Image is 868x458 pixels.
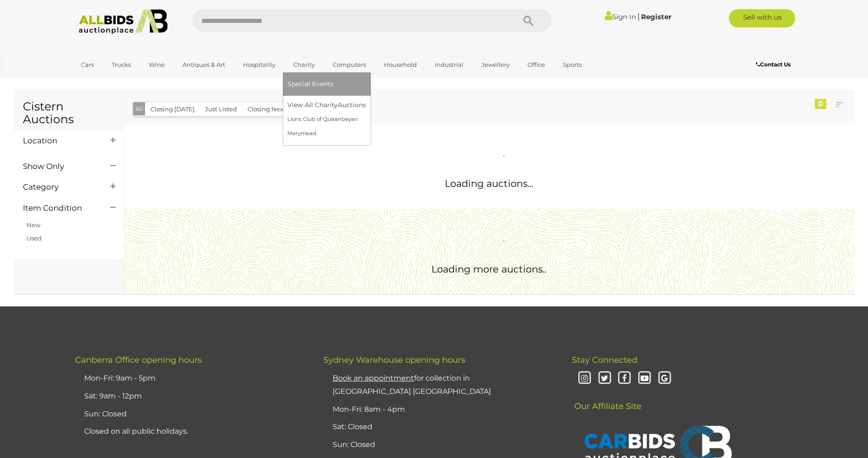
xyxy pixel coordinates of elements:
[641,12,671,21] a: Register
[143,57,171,72] a: Wine
[237,57,281,72] a: Hospitality
[636,371,652,387] i: Youtube
[522,57,551,72] a: Office
[616,371,632,387] i: Facebook
[23,136,97,145] h4: Location
[429,57,469,72] a: Industrial
[23,100,114,125] h1: Cistern Auctions
[27,221,40,229] a: New
[330,436,549,454] li: Sun: Closed
[177,57,231,72] a: Antiques & Art
[74,9,173,34] img: Allbids.com.au
[23,183,97,191] h4: Category
[577,371,593,387] i: Instagram
[572,355,637,365] span: Stay Connected
[572,387,642,411] span: Our Affiliate Site
[815,99,826,109] div: 0
[145,102,200,116] button: Closing [DATE]
[657,371,673,387] i: Google
[82,405,301,423] li: Sun: Closed
[333,374,414,382] u: Book an appointment
[637,11,640,22] span: |
[445,178,533,189] span: Loading auctions...
[82,387,301,405] li: Sat: 9am - 12pm
[75,355,202,365] span: Canberra Office opening hours
[431,263,546,275] span: Loading more auctions..
[27,234,42,242] a: Used
[756,61,791,68] b: Contact Us
[378,57,423,72] a: Household
[729,9,795,27] a: Sell with us
[475,57,516,72] a: Jewellery
[756,60,793,70] a: Contact Us
[323,355,465,365] span: Sydney Warehouse opening hours
[82,423,301,441] li: Closed on all public holidays.
[75,72,152,87] a: [GEOGRAPHIC_DATA]
[330,401,549,419] li: Mon-Fri: 8am - 4pm
[605,12,636,21] a: Sign In
[287,57,321,72] a: Charity
[133,102,146,115] button: All
[23,162,97,171] h4: Show Only
[82,370,301,387] li: Mon-Fri: 9am - 5pm
[106,57,137,72] a: Trucks
[506,9,551,32] button: Search
[330,418,549,436] li: Sat: Closed
[199,102,243,116] button: Just Listed
[23,204,97,213] h4: Item Condition
[327,57,372,72] a: Computers
[597,371,613,387] i: Twitter
[557,57,588,72] a: Sports
[242,102,291,116] button: Closing Next
[333,374,491,396] a: Book an appointmentfor collection in [GEOGRAPHIC_DATA] [GEOGRAPHIC_DATA]
[75,57,100,72] a: Cars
